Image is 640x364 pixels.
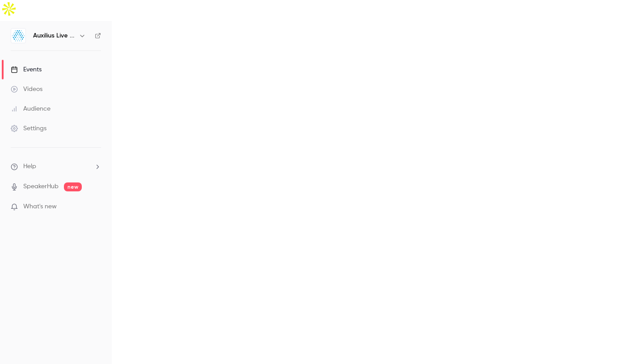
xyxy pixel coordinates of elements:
span: What's new [23,202,57,211]
div: Audience [11,104,51,113]
span: new [64,182,82,191]
h6: Auxilius Live Sessions [33,31,75,40]
span: Help [23,162,36,171]
div: Settings [11,124,46,133]
img: Auxilius Live Sessions [11,29,25,43]
a: SpeakerHub [23,182,59,191]
div: Events [11,65,42,74]
li: help-dropdown-opener [11,162,101,171]
div: Videos [11,85,42,94]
